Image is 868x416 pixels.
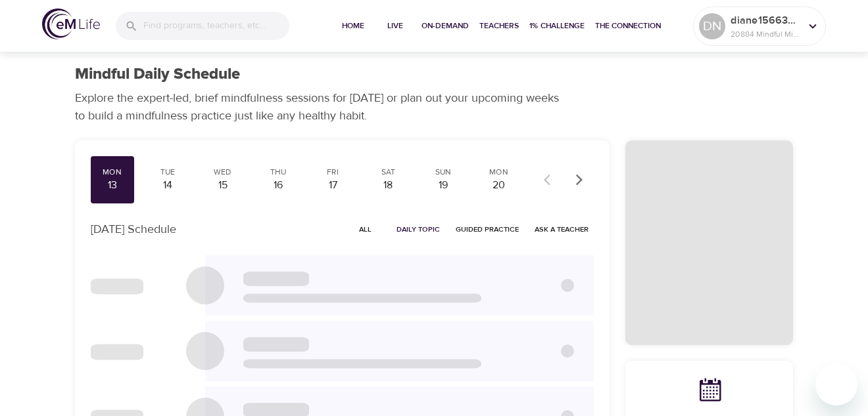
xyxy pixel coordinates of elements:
span: 1% Challenge [529,19,585,33]
span: Guided Practice [456,223,519,236]
span: All [349,223,381,236]
div: 19 [427,178,460,193]
p: [DATE] Schedule [91,220,176,238]
span: Daily Topic [397,223,440,236]
span: Live [379,19,411,33]
button: Daily Topic [391,219,445,239]
div: 13 [96,178,129,193]
div: 14 [151,178,184,193]
div: 18 [372,178,404,193]
div: Fri [317,167,350,178]
iframe: Button to launch messaging window [815,364,857,406]
div: Tue [151,167,184,178]
div: Sat [372,167,404,178]
img: logo [42,9,100,39]
p: 20884 Mindful Minutes [731,28,800,40]
span: On-Demand [422,19,469,33]
span: Teachers [479,19,519,33]
div: 20 [482,178,515,193]
div: Thu [262,167,295,178]
h1: Mindful Daily Schedule [75,65,240,84]
button: Ask a Teacher [529,219,594,239]
div: Mon [96,167,129,178]
button: Guided Practice [450,219,524,239]
span: Ask a Teacher [535,223,589,236]
div: Wed [206,167,239,178]
div: 17 [317,178,350,193]
input: Find programs, teachers, etc... [143,12,289,40]
div: DN [699,13,725,39]
div: Mon [482,167,515,178]
span: Home [337,19,369,33]
p: Explore the expert-led, brief mindfulness sessions for [DATE] or plan out your upcoming weeks to ... [75,89,568,125]
div: Sun [427,167,460,178]
span: The Connection [595,19,661,33]
div: 15 [206,178,239,193]
p: diane1566335036 [731,12,800,28]
div: 16 [262,178,295,193]
button: All [344,219,386,239]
